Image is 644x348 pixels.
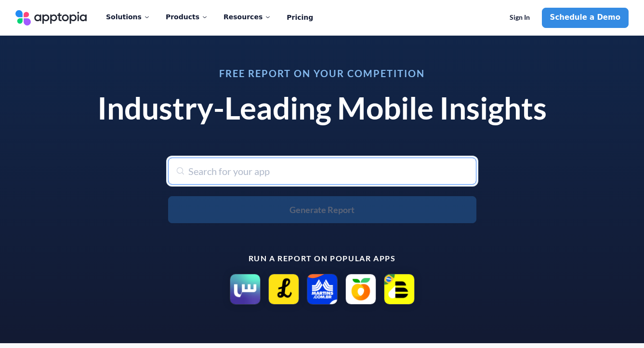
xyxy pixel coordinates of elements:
[166,7,208,27] div: Products
[268,274,299,305] img: LIVSHO – Live Shopping app icon
[542,8,629,28] a: Schedule a Demo
[168,158,476,185] input: Search for your app
[307,274,338,305] img: Martins Atacado Online icon
[287,8,313,28] a: Pricing
[86,90,558,127] h1: Industry-Leading Mobile Insights
[223,7,271,27] div: Resources
[106,7,150,27] div: Solutions
[230,274,261,305] img: Siin - سين icon
[510,13,530,22] span: Sign In
[345,274,376,305] img: Frubana icon
[86,68,558,78] h3: Free Report on Your Competition
[86,254,558,263] p: Run a report on popular apps
[384,274,415,305] img: Parceiro BEES Brasil icon
[501,8,538,28] a: Sign In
